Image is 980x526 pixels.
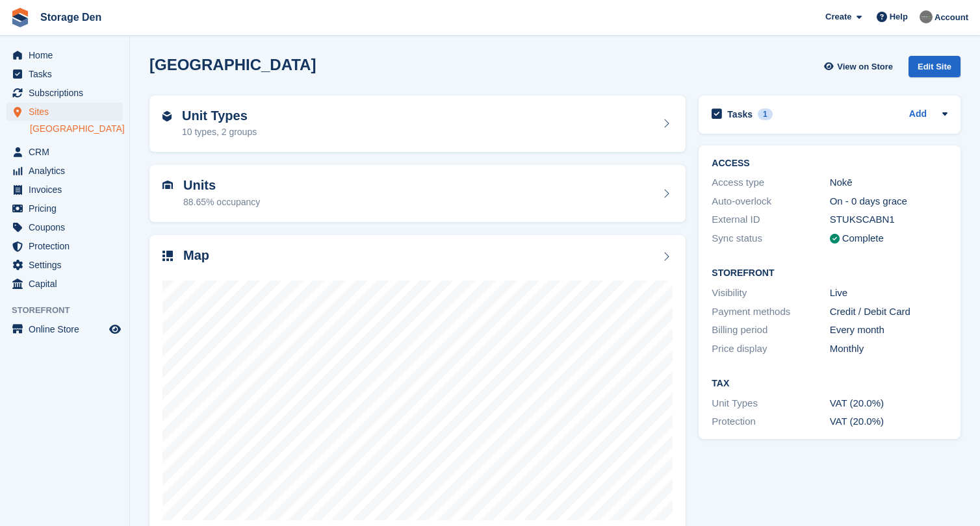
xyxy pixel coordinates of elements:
[712,212,829,227] div: External ID
[6,237,123,255] a: menu
[727,108,753,120] h2: Tasks
[830,194,948,209] div: On - 0 days grace
[6,143,123,161] a: menu
[830,396,948,411] div: VAT (20.0%)
[162,251,173,261] img: map-icn-33ee37083ee616e46c38cad1a60f524a97daa1e2b2c8c0bc3eb3415660979fc1.svg
[162,111,172,121] img: unit-type-icn-2b2737a686de81e16bb02015468b77c625bbabd49415b5ef34ead5e3b44a266d.svg
[35,6,107,28] a: Storage Den
[29,256,107,274] span: Settings
[162,181,173,190] img: unit-icn-7be61d7bf1b0ce9d3e12c5938cc71ed9869f7b940bace4675aadf7bd6d80202e.svg
[830,414,948,429] div: VAT (20.0%)
[29,237,107,255] span: Protection
[712,379,948,389] h2: Tax
[6,218,123,236] a: menu
[183,178,260,193] h2: Units
[183,195,260,209] div: 88.65% occupancy
[712,305,829,319] div: Payment methods
[830,305,948,319] div: Credit / Debit Card
[758,108,773,120] div: 1
[712,342,829,357] div: Price display
[12,304,129,317] span: Storefront
[822,56,898,77] a: View on Store
[712,268,948,279] h2: Storefront
[29,320,107,338] span: Online Store
[890,10,908,23] span: Help
[837,60,893,73] span: View on Store
[149,56,316,73] h2: [GEOGRAPHIC_DATA]
[830,323,948,338] div: Every month
[29,218,107,236] span: Coupons
[29,143,107,161] span: CRM
[29,65,107,83] span: Tasks
[909,56,961,77] div: Edit Site
[29,275,107,293] span: Capital
[6,256,123,274] a: menu
[182,108,257,123] h2: Unit Types
[712,158,948,169] h2: ACCESS
[712,231,829,246] div: Sync status
[6,46,123,64] a: menu
[6,103,123,121] a: menu
[712,414,829,429] div: Protection
[712,286,829,301] div: Visibility
[183,248,209,263] h2: Map
[10,8,30,27] img: stora-icon-8386f47178a22dfd0bd8f6a31ec36ba5ce8667c1dd55bd0f319d3a0aa187defe.svg
[6,84,123,102] a: menu
[6,162,123,180] a: menu
[830,212,948,227] div: STUKSCABN1
[712,396,829,411] div: Unit Types
[107,321,123,337] a: Preview store
[6,181,123,199] a: menu
[830,286,948,301] div: Live
[149,165,686,222] a: Units 88.65% occupancy
[182,125,257,139] div: 10 types, 2 groups
[29,199,107,218] span: Pricing
[909,56,961,82] a: Edit Site
[29,103,107,121] span: Sites
[29,162,107,180] span: Analytics
[825,10,851,23] span: Create
[6,275,123,293] a: menu
[6,65,123,83] a: menu
[29,46,107,64] span: Home
[909,107,927,122] a: Add
[830,175,948,190] div: Nokē
[712,194,829,209] div: Auto-overlock
[830,342,948,357] div: Monthly
[935,11,968,24] span: Account
[712,175,829,190] div: Access type
[6,199,123,218] a: menu
[6,320,123,338] a: menu
[29,84,107,102] span: Subscriptions
[29,181,107,199] span: Invoices
[149,95,686,153] a: Unit Types 10 types, 2 groups
[30,123,123,135] a: [GEOGRAPHIC_DATA]
[842,231,884,246] div: Complete
[712,323,829,338] div: Billing period
[920,10,933,23] img: Brian Barbour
